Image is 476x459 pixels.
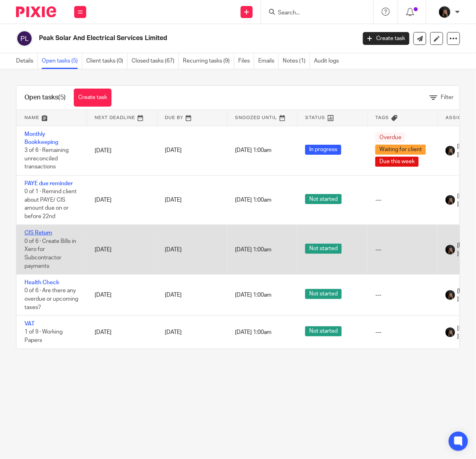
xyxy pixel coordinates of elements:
[305,145,341,155] span: In progress
[235,330,271,335] span: [DATE] 1:00am
[375,145,426,155] span: Waiting for client
[16,53,38,69] a: Details
[165,330,182,335] span: [DATE]
[235,115,277,120] span: Snoozed Until
[165,292,182,298] span: [DATE]
[277,10,349,17] input: Search
[446,195,455,205] img: 455A9867.jpg
[306,115,326,120] span: Status
[446,290,455,300] img: 455A9867.jpg
[24,330,63,344] span: 1 of 9 · Working Papers
[235,148,271,154] span: [DATE] 1:00am
[446,245,455,255] img: 455A9867.jpg
[86,53,128,69] a: Client tasks (0)
[235,247,271,253] span: [DATE] 1:00am
[42,53,82,69] a: Open tasks (5)
[375,328,429,336] div: ---
[39,34,288,42] h2: Peak Solar And Electrical Services Limited
[24,321,34,327] a: VAT
[24,148,69,170] span: 3 of 6 · Remaining unreconciled transactions
[235,197,271,203] span: [DATE] 1:00am
[305,289,342,299] span: Not started
[24,93,66,102] h1: Open tasks
[24,288,78,310] span: 0 of 6 · Are there any overdue or upcoming taxes?
[165,197,182,203] span: [DATE]
[441,95,454,100] span: Filter
[238,53,254,69] a: Files
[375,133,405,143] span: Overdue
[305,326,342,336] span: Not started
[375,196,429,204] div: ---
[24,189,77,219] span: 0 of 1 · Remind client about PAYE/ CIS amount due on or before 22nd
[258,53,279,69] a: Emails
[74,89,111,107] a: Create task
[24,131,58,145] a: Monthly Bookkeeping
[165,148,182,154] span: [DATE]
[363,32,409,45] a: Create task
[87,126,157,175] td: [DATE]
[183,53,234,69] a: Recurring tasks (9)
[375,157,419,167] span: Due this week
[446,328,455,337] img: 455A9867.jpg
[305,244,342,254] span: Not started
[24,239,76,269] span: 0 of 6 · Create Bills in Xero for Subcontractor payments
[375,246,429,254] div: ---
[87,175,157,225] td: [DATE]
[87,225,157,275] td: [DATE]
[235,292,271,298] span: [DATE] 1:00am
[438,6,451,18] img: 455A9867.jpg
[283,53,310,69] a: Notes (1)
[305,194,342,204] span: Not started
[376,115,389,120] span: Tags
[16,30,33,47] img: svg%3E
[314,53,343,69] a: Audit logs
[24,181,73,186] a: PAYE due reminder
[87,316,157,349] td: [DATE]
[165,247,182,253] span: [DATE]
[24,230,52,236] a: CIS Return
[16,6,56,17] img: Pixie
[58,94,66,101] span: (5)
[375,291,429,299] div: ---
[446,146,455,156] img: 455A9867.jpg
[132,53,179,69] a: Closed tasks (67)
[24,280,59,285] a: Health Check
[87,275,157,316] td: [DATE]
